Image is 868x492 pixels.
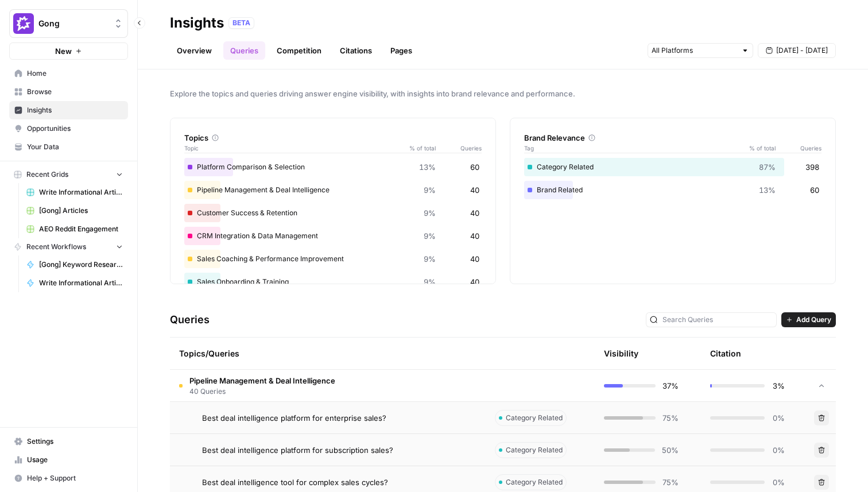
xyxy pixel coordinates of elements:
[202,412,386,424] span: Best deal intelligence platform for enterprise sales?
[662,476,679,488] span: 75%
[772,412,785,424] span: 0%
[604,348,638,359] div: Visibility
[652,45,737,56] input: All Platforms
[21,220,128,238] a: AEO Reddit Engagement
[9,101,128,119] a: Insights
[189,375,335,386] span: Pipeline Management & Deal Intelligence
[9,238,128,255] button: Recent Workflows
[184,181,482,199] div: Pipeline Management & Deal Intelligence
[170,312,210,328] h3: Queries
[506,445,563,455] span: Category Related
[184,227,482,245] div: CRM Integration & Data Management
[470,230,479,242] span: 40
[9,451,128,469] a: Usage
[184,144,401,153] span: Topic
[39,224,123,234] span: AEO Reddit Engagement
[424,230,436,242] span: 9%
[27,105,123,115] span: Insights
[179,338,476,369] div: Topics/Queries
[436,144,482,153] span: Queries
[759,184,776,196] span: 13%
[776,144,821,153] span: Queries
[772,476,785,488] span: 0%
[470,276,479,288] span: 40
[810,184,819,196] span: 60
[524,181,821,199] div: Brand Related
[506,413,563,423] span: Category Related
[524,158,821,176] div: Category Related
[772,380,785,392] span: 3%
[21,183,128,202] a: Write Informational Articles
[184,273,482,291] div: Sales Onboarding & Training
[772,444,785,456] span: 0%
[401,144,436,153] span: % of total
[424,207,436,219] span: 9%
[27,455,123,465] span: Usage
[189,386,335,397] span: 40 Queries
[470,207,479,219] span: 40
[419,161,436,173] span: 13%
[223,41,265,60] a: Queries
[184,158,482,176] div: Platform Comparison & Selection
[26,242,86,252] span: Recent Workflows
[27,142,123,152] span: Your Data
[26,169,68,180] span: Recent Grids
[470,184,479,196] span: 40
[741,144,776,153] span: % of total
[470,253,479,265] span: 40
[9,166,128,183] button: Recent Grids
[170,41,219,60] a: Overview
[9,42,128,60] button: New
[796,315,831,325] span: Add Query
[9,119,128,138] a: Opportunities
[710,338,741,369] div: Citation
[776,45,828,56] span: [DATE] - [DATE]
[662,314,773,326] input: Search Queries
[21,274,128,292] a: Write Informational Article Body
[758,43,836,58] button: [DATE] - [DATE]
[27,68,123,79] span: Home
[524,132,821,144] div: Brand Relevance
[759,161,776,173] span: 87%
[270,41,328,60] a: Competition
[662,380,679,392] span: 37%
[524,144,741,153] span: Tag
[228,17,254,29] div: BETA
[781,312,836,327] button: Add Query
[21,202,128,220] a: [Gong] Articles
[662,444,679,456] span: 50%
[21,255,128,274] a: [Gong] Keyword Research
[184,250,482,268] div: Sales Coaching & Performance Improvement
[27,436,123,447] span: Settings
[424,184,436,196] span: 9%
[9,83,128,101] a: Browse
[202,444,393,456] span: Best deal intelligence platform for subscription sales?
[9,138,128,156] a: Your Data
[184,132,482,144] div: Topics
[27,473,123,483] span: Help + Support
[184,204,482,222] div: Customer Success & Retention
[27,123,123,134] span: Opportunities
[39,187,123,197] span: Write Informational Articles
[424,276,436,288] span: 9%
[805,161,819,173] span: 398
[333,41,379,60] a: Citations
[9,64,128,83] a: Home
[39,278,123,288] span: Write Informational Article Body
[170,14,224,32] div: Insights
[9,9,128,38] button: Workspace: Gong
[506,477,563,487] span: Category Related
[470,161,479,173] span: 60
[13,13,34,34] img: Gong Logo
[662,412,679,424] span: 75%
[55,45,72,57] span: New
[9,469,128,487] button: Help + Support
[170,88,836,99] span: Explore the topics and queries driving answer engine visibility, with insights into brand relevan...
[424,253,436,265] span: 9%
[27,87,123,97] span: Browse
[9,432,128,451] a: Settings
[383,41,419,60] a: Pages
[202,476,388,488] span: Best deal intelligence tool for complex sales cycles?
[39,259,123,270] span: [Gong] Keyword Research
[39,206,123,216] span: [Gong] Articles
